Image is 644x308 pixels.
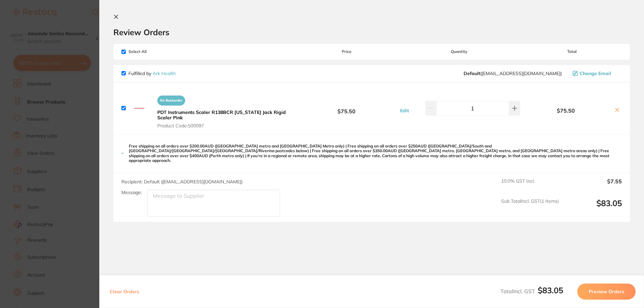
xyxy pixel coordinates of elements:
output: $83.05 [564,198,622,217]
span: cch@arkhealth.com.au [464,71,562,76]
b: Default [464,70,480,76]
label: Message: [121,190,142,195]
span: On Backorder [157,96,185,106]
span: Quantity [397,49,522,54]
span: Sub Total Incl. GST ( 1 Items) [501,198,559,217]
p: Fulfilled by [128,71,176,76]
b: PDT Instruments Scaler R138BCR [US_STATE] Jack Rigid Scaler Pink [157,109,286,121]
b: $75.50 [522,108,610,114]
a: Ark Health [153,70,176,76]
span: Total [522,49,622,54]
button: Edit [398,108,411,114]
b: $83.05 [538,285,563,295]
span: Recipient: Default ( [EMAIL_ADDRESS][DOMAIN_NAME] ) [121,179,243,185]
p: Free shipping on all orders over $200.00AUD ([GEOGRAPHIC_DATA] metro and [GEOGRAPHIC_DATA] Metro ... [129,144,622,163]
span: 10.0 % GST Incl. [501,178,559,193]
output: $7.55 [564,178,622,193]
span: Product Code: 500097 [157,123,294,128]
img: bnlhMXFyMA [128,98,150,119]
button: Preview Orders [577,284,636,300]
span: Select All [121,49,189,54]
button: On BackorderPDT Instruments Scaler R138BCR [US_STATE] Jack Rigid Scaler Pink Product Code:500097 [155,93,297,129]
button: Clear Orders [108,284,141,300]
button: Change Email [571,70,622,76]
h2: Review Orders [113,27,630,37]
span: Price [297,49,396,54]
span: Change Email [580,71,611,76]
b: $75.50 [297,102,396,114]
span: Total Incl. GST [500,288,563,295]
